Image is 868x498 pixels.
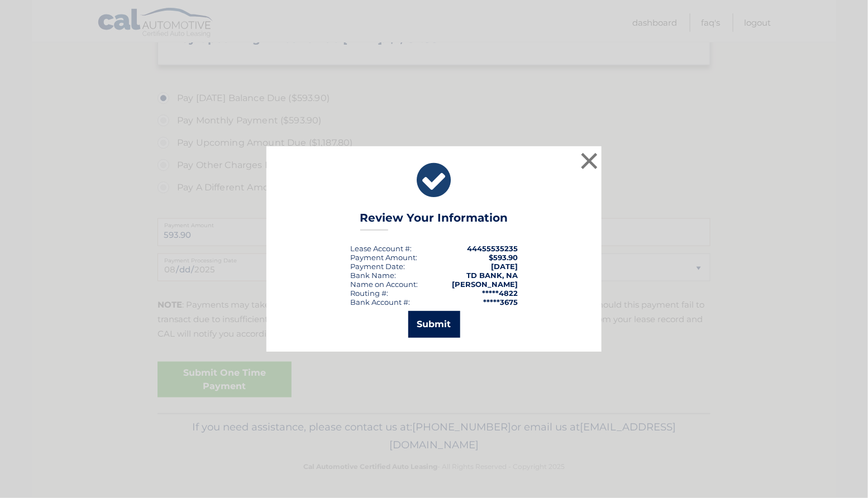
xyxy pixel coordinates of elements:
[350,298,410,307] div: Bank Account #:
[489,253,518,262] span: $593.90
[491,262,518,271] span: [DATE]
[360,211,508,231] h3: Review Your Information
[350,262,403,271] span: Payment Date
[350,262,405,271] div: :
[350,289,388,298] div: Routing #:
[350,244,412,253] div: Lease Account #:
[408,311,460,338] button: Submit
[350,280,418,289] div: Name on Account:
[350,271,396,280] div: Bank Name:
[466,271,518,280] strong: TD BANK, NA
[467,244,518,253] strong: 44455535235
[350,253,417,262] div: Payment Amount:
[578,150,600,172] button: ×
[452,280,518,289] strong: [PERSON_NAME]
